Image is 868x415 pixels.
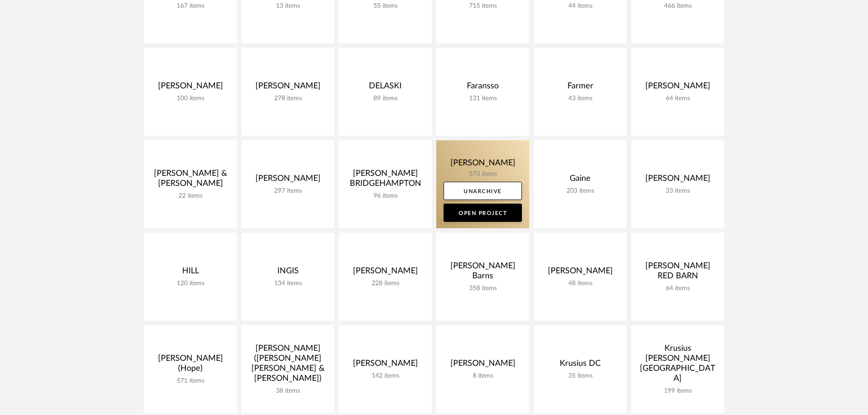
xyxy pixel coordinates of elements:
[638,261,717,285] div: [PERSON_NAME] RED BARN
[249,387,327,395] div: 38 items
[249,95,327,102] div: 278 items
[541,280,619,287] div: 48 items
[249,81,327,95] div: [PERSON_NAME]
[346,2,424,10] div: 55 items
[638,81,717,95] div: [PERSON_NAME]
[638,2,717,10] div: 466 items
[541,95,619,102] div: 43 items
[541,372,619,380] div: 35 items
[444,182,522,200] a: Unarchive
[151,95,230,102] div: 100 items
[346,169,424,192] div: [PERSON_NAME] BRIDGEHAMPTON
[249,343,327,387] div: [PERSON_NAME] ([PERSON_NAME] [PERSON_NAME] & [PERSON_NAME])
[151,81,230,95] div: [PERSON_NAME]
[638,343,717,387] div: Krusius [PERSON_NAME][GEOGRAPHIC_DATA]
[541,174,619,187] div: Gaine
[249,174,327,187] div: [PERSON_NAME]
[346,192,424,200] div: 96 items
[249,187,327,195] div: 297 items
[249,2,327,10] div: 13 items
[638,95,717,102] div: 64 items
[346,359,424,372] div: [PERSON_NAME]
[151,192,230,200] div: 22 items
[541,187,619,195] div: 203 items
[541,359,619,372] div: Krusius DC
[151,169,230,192] div: [PERSON_NAME] & [PERSON_NAME]
[151,2,230,10] div: 167 items
[541,81,619,95] div: Farmer
[444,285,522,292] div: 358 items
[151,354,230,377] div: [PERSON_NAME] (Hope)
[346,95,424,102] div: 89 items
[541,266,619,280] div: [PERSON_NAME]
[444,204,522,222] a: Open Project
[638,187,717,195] div: 33 items
[638,387,717,395] div: 199 items
[151,266,230,280] div: HILL
[151,280,230,287] div: 120 items
[444,359,522,372] div: [PERSON_NAME]
[346,280,424,287] div: 228 items
[444,81,522,95] div: Faransso
[346,81,424,95] div: DELASKI
[444,2,522,10] div: 715 items
[638,174,717,187] div: [PERSON_NAME]
[541,2,619,10] div: 44 items
[346,266,424,280] div: [PERSON_NAME]
[444,261,522,285] div: [PERSON_NAME] Barns
[444,372,522,380] div: 8 items
[249,266,327,280] div: INGIS
[638,285,717,292] div: 64 items
[444,95,522,102] div: 131 items
[346,372,424,380] div: 142 items
[151,377,230,385] div: 571 items
[249,280,327,287] div: 134 items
